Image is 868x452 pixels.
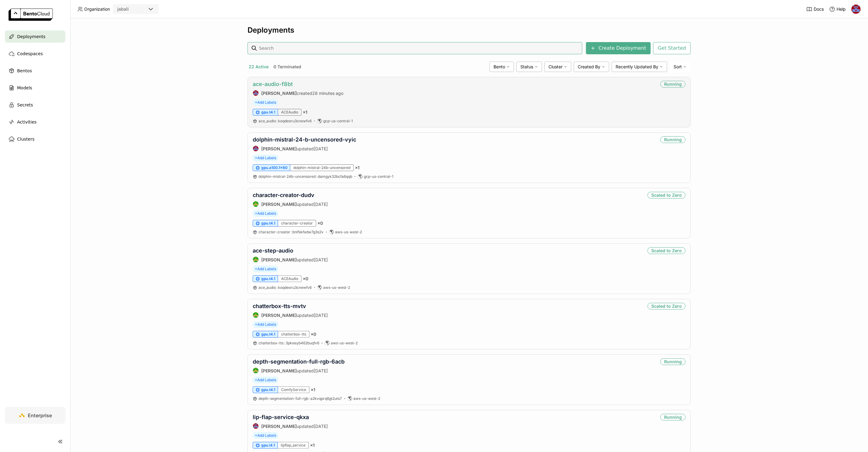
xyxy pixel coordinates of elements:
[248,26,691,35] div: Deployments
[490,62,514,72] div: Bento
[548,64,562,70] span: Cluster
[837,6,846,12] span: Help
[277,285,277,290] span: :
[317,221,323,226] span: × 0
[261,165,288,170] span: gpu.a100.1x80
[259,341,319,346] a: chatterbox-tts:3pkeeyb462buqfv6
[253,81,293,87] a: ace-audio-f8bt
[5,407,65,424] a: Enterprise
[291,230,292,234] span: :
[353,396,380,401] span: aws-us-west-2
[17,101,33,109] span: Secrets
[290,164,354,171] div: dolphin-mistral-24b-uncensored
[310,443,315,448] span: × 1
[259,119,312,123] span: ace_audio koqdeoru3cnewfv6
[311,332,316,337] span: × 0
[253,423,328,429] div: updated
[5,48,65,60] a: Codespaces
[253,99,278,106] span: +Add Labels
[312,91,343,96] span: 28 minutes ago
[278,220,316,227] div: character-creator
[253,145,356,152] div: updated
[5,65,65,77] a: Bentos
[520,64,533,70] span: Status
[574,62,609,72] div: Created By
[852,5,861,14] img: Jhonatan Oliveira
[253,256,328,263] div: updated
[17,33,45,40] span: Deployments
[261,387,275,392] span: gpu.t4.1
[253,257,259,262] img: Steve Guo
[5,133,65,145] a: Clusters
[253,423,259,429] img: Jhonatan Oliveira
[670,62,691,72] div: Sort
[248,63,270,71] button: 22 Active
[253,155,278,161] span: +Add Labels
[612,62,667,72] div: Recently Updated By
[314,313,328,318] span: [DATE]
[261,221,275,226] span: gpu.t4.1
[17,118,37,126] span: Activities
[17,50,43,57] span: Codespaces
[829,6,846,12] div: Help
[253,312,259,318] img: Steve Guo
[277,119,277,123] span: :
[303,276,308,282] span: × 0
[259,396,342,401] a: depth-segmentation-full-rgb:a2kvqprq6gt2uts7
[17,84,32,91] span: Models
[648,303,685,310] div: Scaled to Zero
[314,202,328,207] span: [DATE]
[253,377,278,383] span: +Add Labels
[259,285,312,290] span: ace_audio koqdeoru3cnewfv6
[648,247,685,254] div: Scaled to Zero
[314,257,328,262] span: [DATE]
[311,387,315,393] span: × 1
[516,62,542,72] div: Status
[261,146,297,151] strong: [PERSON_NAME]
[653,42,691,54] button: Get Started
[129,6,130,13] input: Selected jabali.
[355,165,360,170] span: × 1
[278,442,309,449] div: lipflap_service
[261,424,297,429] strong: [PERSON_NAME]
[28,412,52,418] span: Enterprise
[284,341,285,345] span: :
[660,358,685,365] div: Running
[253,247,293,254] a: ace-step-audio
[586,42,651,54] button: Create Deployment
[323,119,353,124] span: gcp-us-central-1
[253,201,259,207] img: Steve Guo
[253,432,278,439] span: +Add Labels
[261,276,275,281] span: gpu.t4.1
[253,368,345,374] div: updated
[674,64,682,70] span: Sort
[259,230,324,235] a: character-creator:bnlfskfadw7g3s2v
[261,257,297,262] strong: [PERSON_NAME]
[259,230,324,234] span: character-creator bnlfskfadw7g3s2v
[253,201,328,207] div: updated
[814,6,824,12] span: Docs
[278,331,309,338] div: chatterbox-tts
[261,368,297,373] strong: [PERSON_NAME]
[259,285,312,290] a: ace_audio:koqdeoru3cnewfv6
[578,64,600,70] span: Created By
[17,135,34,143] span: Clusters
[9,9,53,21] img: logo
[616,64,658,70] span: Recently Updated By
[253,368,259,373] img: Steve Guo
[278,275,302,282] div: ACEAudio
[253,266,278,272] span: +Add Labels
[309,396,310,401] span: :
[17,67,32,74] span: Bentos
[494,64,505,70] span: Bento
[259,396,342,401] span: depth-segmentation-full-rgb a2kvqprq6gt2uts7
[253,358,345,365] a: depth-segmentation-full-rgb-6acb
[261,110,275,115] span: gpu.t4.1
[259,174,352,179] a: dolphin-mistral-24b-uncensored:damgyk32bcfa6qqb
[261,332,275,337] span: gpu.t4.1
[259,174,352,179] span: dolphin-mistral-24b-uncensored damgyk32bcfa6qqb
[84,6,110,12] span: Organization
[253,136,356,143] a: dolphin-mistral-24-b-uncensored-vyic
[272,63,302,71] button: 0 Terminated
[323,285,350,290] span: aws-us-west-2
